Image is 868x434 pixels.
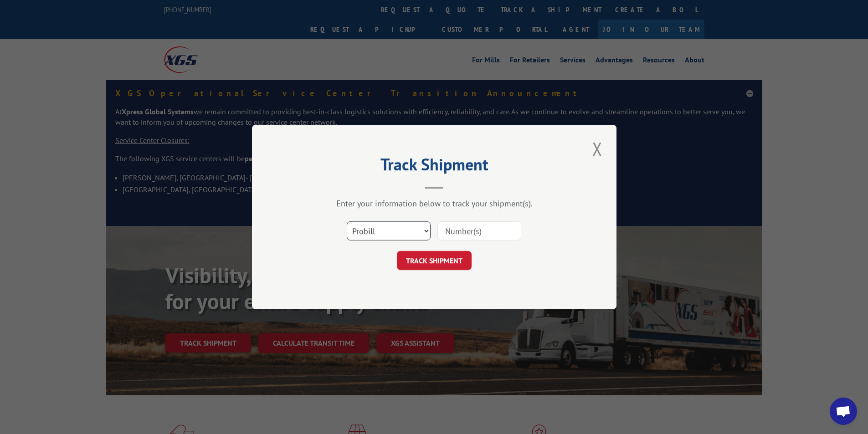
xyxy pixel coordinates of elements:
input: Number(s) [437,221,521,240]
button: Close modal [590,136,605,161]
h2: Track Shipment [298,158,571,175]
button: TRACK SHIPMENT [397,251,472,270]
div: Enter your information below to track your shipment(s). [298,198,571,209]
a: Open chat [830,398,857,425]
